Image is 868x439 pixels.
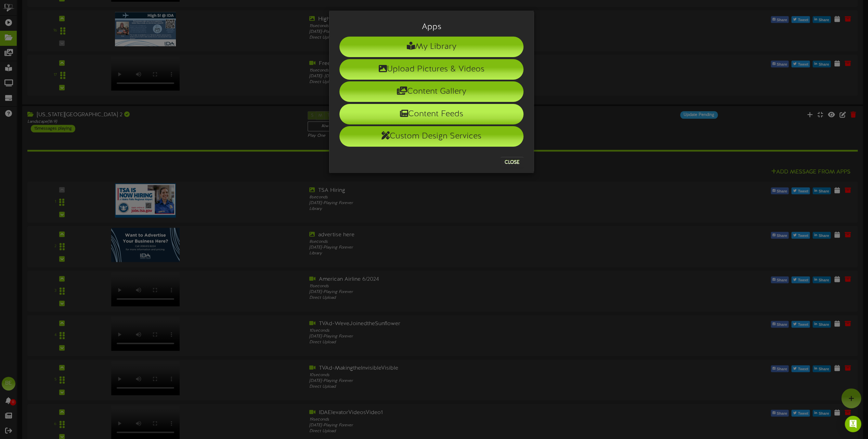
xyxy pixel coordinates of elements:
div: Open Intercom Messenger [845,416,861,432]
li: Content Gallery [339,81,523,102]
button: Close [501,157,523,168]
li: My Library [339,37,523,57]
li: Content Feeds [339,104,523,124]
h3: Apps [339,23,523,31]
li: Upload Pictures & Videos [339,59,523,80]
li: Custom Design Services [339,126,523,147]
